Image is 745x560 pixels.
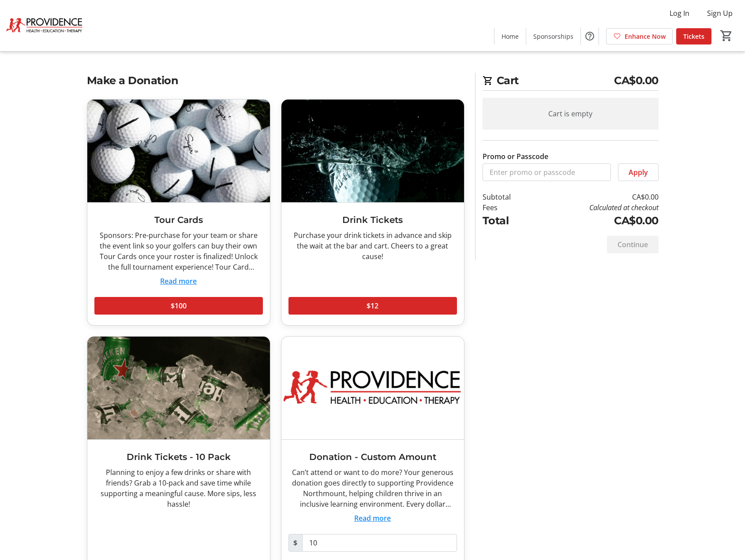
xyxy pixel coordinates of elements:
[483,213,534,229] td: Total
[533,32,573,41] span: Sponsorships
[533,213,658,229] td: CA$0.00
[94,297,263,315] button: $100
[288,297,457,315] button: $12
[683,32,704,41] span: Tickets
[367,300,378,311] span: $12
[5,4,84,48] img: Providence's Logo
[676,28,711,45] a: Tickets
[94,230,263,272] div: Sponsors: Pre-purchase for your team or share the event link so your golfers can buy their own To...
[533,192,658,202] td: CA$0.00
[483,73,659,91] h2: Cart
[663,6,696,20] button: Log In
[288,450,457,464] h3: Donation - Custom Amount
[533,202,658,213] td: Calculated at checkout
[700,6,740,20] button: Sign Up
[171,300,187,311] span: $100
[483,151,548,162] label: Promo or Passcode
[160,276,197,286] button: Read more
[581,27,599,45] button: Help
[281,100,464,202] img: Drink Tickets
[94,467,263,509] div: Planning to enjoy a few drinks or share with friends? Grab a 10-pack and save time while supporti...
[629,167,648,178] span: Apply
[94,450,263,464] h3: Drink Tickets - 10 Pack
[87,100,270,202] img: Tour Cards
[483,163,611,181] input: Enter promo or passcode
[281,337,464,439] img: Donation - Custom Amount
[288,534,303,552] span: $
[719,28,734,44] button: Cart
[87,337,270,439] img: Drink Tickets - 10 Pack
[483,98,659,130] div: Cart is empty
[94,213,263,226] h3: Tour Cards
[494,28,526,45] a: Home
[483,192,534,202] td: Subtotal
[625,32,666,41] span: Enhance Now
[288,213,457,226] h3: Drink Tickets
[288,230,457,262] div: Purchase your drink tickets in advance and skip the wait at the bar and cart. Cheers to a great c...
[87,73,464,89] h2: Make a Donation
[354,513,391,523] button: Read more
[502,32,519,41] span: Home
[670,8,689,19] span: Log In
[614,73,659,89] span: CA$0.00
[618,163,659,181] button: Apply
[707,8,733,19] span: Sign Up
[288,467,457,509] div: Can’t attend or want to do more? Your generous donation goes directly to supporting Providence No...
[483,202,534,213] td: Fees
[302,534,457,552] input: Donation Amount
[526,28,580,45] a: Sponsorships
[606,28,673,45] a: Enhance Now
